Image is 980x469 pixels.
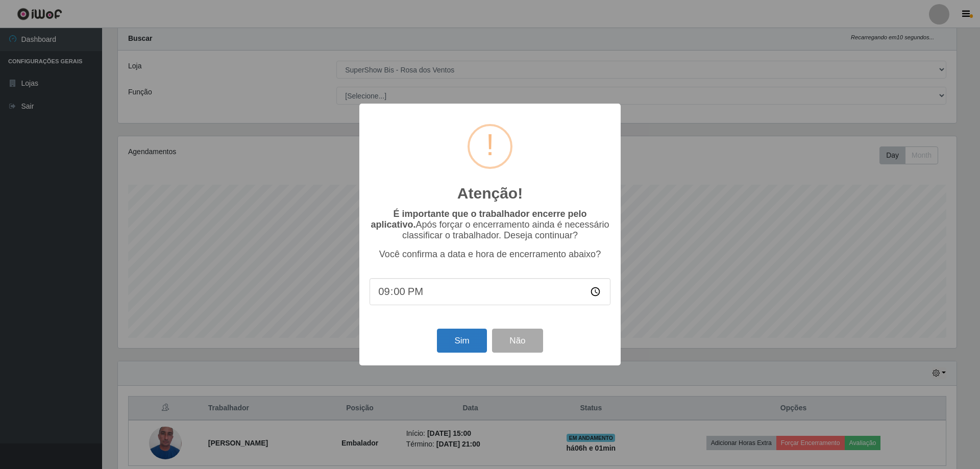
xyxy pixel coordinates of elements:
[437,329,486,353] button: Sim
[370,209,610,241] p: Após forçar o encerramento ainda é necessário classificar o trabalhador. Deseja continuar?
[457,184,523,203] h2: Atenção!
[492,329,543,353] button: Não
[370,249,610,260] p: Você confirma a data e hora de encerramento abaixo?
[371,209,586,230] b: É importante que o trabalhador encerre pelo aplicativo.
